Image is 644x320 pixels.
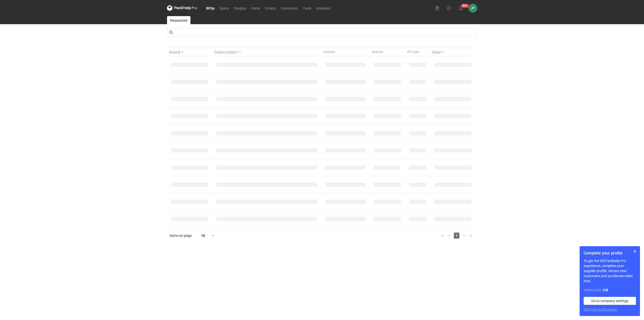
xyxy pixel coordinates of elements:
a: Specs [217,5,231,11]
a: Go to company settings [584,297,636,305]
a: Customers [278,5,300,11]
span: Quote ID [169,50,181,54]
a: RFQs [204,5,217,11]
button: Quote ID [167,48,212,56]
span: Quantity [372,50,383,54]
strong: 2 / 8 [603,288,608,292]
a: Orders [263,5,278,11]
a: Designs [231,5,249,11]
a: Tools [300,5,314,11]
div: 10 [195,232,211,239]
a: Items [249,5,263,11]
button: 99+ [457,4,465,12]
button: Skip for now [632,248,638,254]
h1: Complete your profile [584,250,636,256]
span: Items on page [170,233,192,238]
a: Requested [167,16,190,24]
div: Justyna Powała [469,4,477,12]
button: Status [430,48,475,56]
span: RFQ type [407,50,419,54]
span: Status [432,50,441,54]
a: Analytics [314,5,333,11]
svg: Packhelp Pro [167,5,197,11]
span: Variants [323,50,335,54]
span: 1 [454,233,459,239]
p: To get the full Packhelp Pro experience, complete your supplier profile. Attract new customers an... [584,258,636,283]
button: Don’t show this again [584,307,617,312]
button: JP [469,4,477,12]
span: Product category [214,50,238,54]
div: Completed: [584,287,636,293]
button: Product category [212,48,321,56]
